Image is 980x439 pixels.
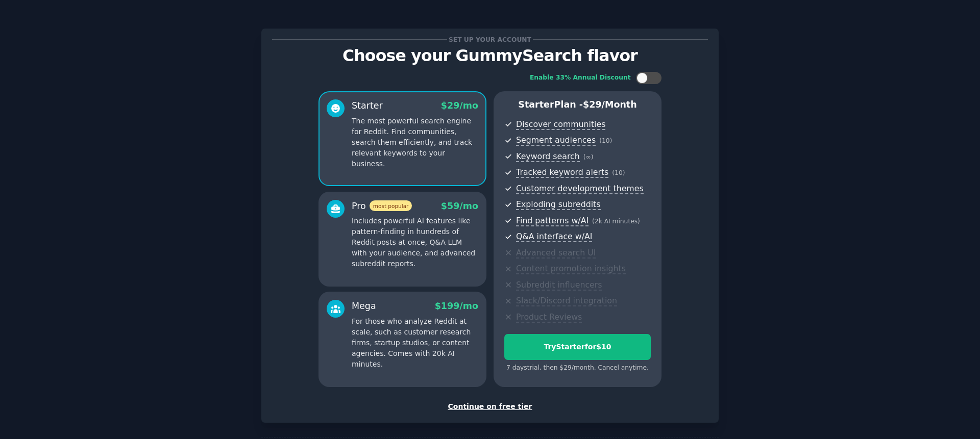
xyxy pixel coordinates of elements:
span: Slack/Discord integration [516,296,617,306]
span: Find patterns w/AI [516,216,589,226]
div: Try Starter for $10 [505,342,650,352]
span: Set up your account [447,34,533,45]
span: Tracked keyword alerts [516,167,608,178]
span: most popular [370,200,412,211]
span: Keyword search [516,151,580,162]
span: ( 2k AI minutes ) [592,218,640,225]
p: Choose your GummySearch flavor [272,47,708,65]
span: Advanced search UI [516,248,596,259]
span: Discover communities [516,119,605,130]
span: Segment audiences [516,135,596,146]
div: 7 days trial, then $ 29 /month . Cancel anytime. [504,364,651,373]
p: Starter Plan - [504,98,651,111]
button: TryStarterfor$10 [504,334,651,360]
span: Content promotion insights [516,264,626,274]
span: ( 10 ) [599,137,612,144]
p: For those who analyze Reddit at scale, such as customer research firms, startup studios, or conte... [352,316,478,370]
div: Enable 33% Annual Discount [530,73,631,83]
div: Mega [352,300,376,313]
div: Starter [352,99,383,112]
div: Continue on free tier [272,401,708,412]
span: Subreddit influencers [516,280,602,291]
p: Includes powerful AI features like pattern-finding in hundreds of Reddit posts at once, Q&A LLM w... [352,216,478,269]
span: ( ∞ ) [583,153,594,161]
span: $ 199 /mo [435,301,478,311]
span: ( 10 ) [612,169,625,176]
span: Customer development themes [516,184,644,194]
span: $ 29 /month [583,99,637,110]
span: $ 29 /mo [441,100,478,111]
span: Q&A interface w/AI [516,231,592,242]
div: Pro [352,200,412,213]
p: The most powerful search engine for Reddit. Find communities, search them efficiently, and track ... [352,116,478,169]
span: Product Reviews [516,312,582,323]
span: Exploding subreddits [516,199,600,210]
span: $ 59 /mo [441,201,478,211]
